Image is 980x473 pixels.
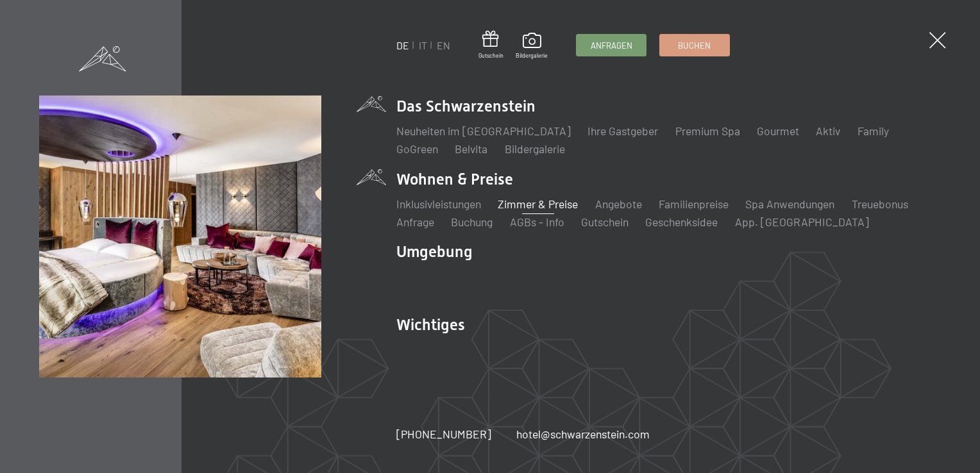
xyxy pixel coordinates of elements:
a: Gourmet [757,124,799,138]
a: IT [419,39,427,51]
a: Geschenksidee [645,215,718,229]
a: Family [857,124,889,138]
a: Bildergalerie [505,142,565,156]
a: GoGreen [396,142,438,156]
a: App. [GEOGRAPHIC_DATA] [735,215,869,229]
a: Ihre Gastgeber [587,124,658,138]
a: Treuebonus [852,197,908,211]
a: Buchung [451,215,493,229]
a: [PHONE_NUMBER] [396,426,491,442]
a: Angebote [595,197,642,211]
a: Anfragen [577,35,646,56]
a: Belvita [455,142,487,156]
a: Neuheiten im [GEOGRAPHIC_DATA] [396,124,571,138]
a: Buchen [660,35,729,56]
a: Aktiv [816,124,840,138]
a: Inklusivleistungen [396,197,481,211]
a: AGBs - Info [510,215,564,229]
span: Anfragen [591,40,632,51]
span: Gutschein [478,52,503,60]
a: Anfrage [396,215,434,229]
a: hotel@schwarzenstein.com [516,426,650,442]
a: Gutschein [478,31,503,60]
a: Gutschein [581,215,629,229]
span: Buchen [678,40,711,51]
a: EN [437,39,450,51]
a: DE [396,39,409,51]
a: Premium Spa [675,124,740,138]
span: [PHONE_NUMBER] [396,427,491,441]
a: Spa Anwendungen [745,197,834,211]
a: Familienpreise [659,197,729,211]
a: Bildergalerie [516,33,548,60]
span: Bildergalerie [516,52,548,60]
a: Zimmer & Preise [498,197,578,211]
